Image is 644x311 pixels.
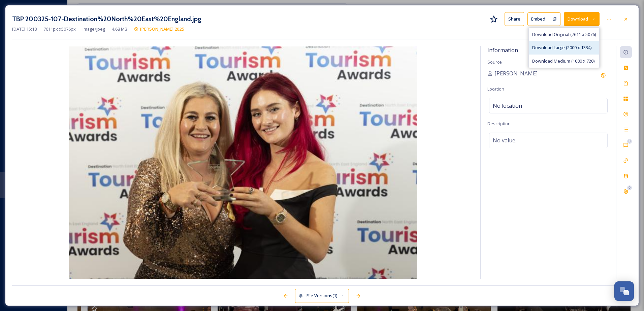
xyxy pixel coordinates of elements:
[627,185,632,190] div: 0
[493,102,522,110] span: No location
[532,31,596,38] span: Download Original (7611 x 5076)
[493,136,516,144] span: No value.
[140,26,184,32] span: [PERSON_NAME] 2025
[112,26,127,32] span: 4.68 MB
[12,14,201,24] h3: TBP 200325-107-Destination%20North%20East%20England.jpg
[487,59,502,65] span: Source
[627,139,632,144] div: 0
[532,58,594,64] span: Download Medium (1080 x 720)
[83,26,105,32] span: image/jpeg
[295,289,349,303] button: File Versions(1)
[505,12,524,26] button: Share
[494,69,538,77] span: [PERSON_NAME]
[12,26,37,32] span: [DATE] 15:18
[487,46,518,54] span: Information
[527,12,549,26] button: Embed
[532,44,591,51] span: Download Large (2000 x 1334)
[12,46,474,279] img: b84f6a37-85c1-46aa-83a4-d5209bc5393f.jpg
[487,120,511,127] span: Description
[487,86,504,92] span: Location
[43,26,76,32] span: 7611 px x 5076 px
[564,12,600,26] button: Download
[614,281,634,301] button: Open Chat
